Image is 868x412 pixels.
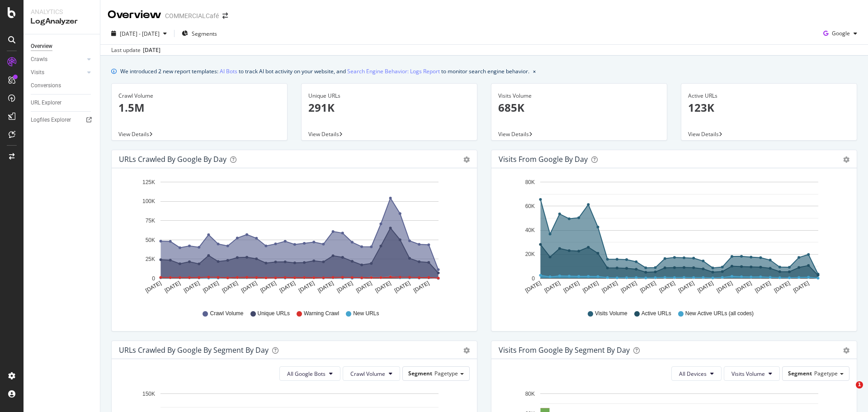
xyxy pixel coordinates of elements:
text: [DATE] [754,280,772,294]
span: Segment [788,369,812,377]
button: Segments [178,26,221,41]
text: [DATE] [677,280,695,294]
div: Unique URLs [308,92,470,100]
div: Last update [111,46,160,54]
div: Overview [108,7,161,23]
span: Visits Volume [731,370,765,378]
a: Logfiles Explorer [31,115,94,125]
p: 685K [498,100,660,115]
span: Pagetype [434,369,458,377]
span: Crawl Volume [210,310,243,317]
text: 40K [525,227,535,233]
span: Visits Volume [595,310,627,317]
text: 25K [146,256,155,262]
text: 75K [146,218,155,224]
a: URL Explorer [31,98,94,108]
span: Active URLs [642,310,671,317]
span: Warning Crawl [304,310,339,317]
button: All Devices [671,366,722,381]
a: AI Bots [220,66,237,76]
div: gear [843,347,849,354]
div: URLs Crawled by Google By Segment By Day [119,346,269,355]
div: URLs Crawled by Google by day [119,155,226,164]
span: New Active URLs (all codes) [685,310,754,317]
text: 125K [142,179,155,185]
div: gear [843,156,849,163]
svg: A chart. [119,175,467,301]
text: [DATE] [543,280,561,294]
iframe: Intercom live chat [837,381,859,403]
span: All Devices [679,370,707,378]
div: Active URLs [688,92,850,100]
span: New URLs [353,310,379,317]
text: [DATE] [221,280,239,294]
text: [DATE] [183,280,201,294]
button: Crawl Volume [343,366,400,381]
div: Conversions [31,81,61,90]
div: COMMERCIALCafé [165,11,219,20]
text: [DATE] [240,280,258,294]
text: [DATE] [374,280,392,294]
text: 0 [152,275,155,282]
text: [DATE] [278,280,297,294]
text: [DATE] [259,280,277,294]
button: All Google Bots [279,366,340,381]
span: [DATE] - [DATE] [120,30,160,38]
text: [DATE] [620,280,638,294]
text: [DATE] [524,280,542,294]
div: Visits [31,68,44,77]
div: We introduced 2 new report templates: to track AI bot activity on your website, and to monitor se... [120,66,529,76]
text: [DATE] [562,280,580,294]
text: [DATE] [658,280,676,294]
span: Crawl Volume [350,370,385,378]
text: [DATE] [336,280,354,294]
div: Logfiles Explorer [31,115,71,125]
text: [DATE] [355,280,373,294]
text: [DATE] [639,280,657,294]
button: close banner [531,65,538,78]
text: [DATE] [393,280,411,294]
svg: A chart. [499,175,846,301]
div: LogAnalyzer [31,16,93,27]
div: Visits from Google by day [499,155,588,164]
span: Segments [192,30,217,38]
text: [DATE] [164,280,182,294]
span: Unique URLs [258,310,290,317]
div: gear [463,156,470,163]
p: 1.5M [118,100,280,115]
text: 100K [142,199,155,205]
text: [DATE] [735,280,753,294]
button: [DATE] - [DATE] [108,26,170,41]
button: Visits Volume [724,366,780,381]
text: 80K [525,179,535,185]
a: Visits [31,68,85,77]
div: gear [463,347,470,354]
text: [DATE] [316,280,335,294]
text: [DATE] [297,280,316,294]
div: Analytics [31,7,93,16]
span: Pagetype [814,369,838,377]
span: View Details [498,130,529,138]
span: All Google Bots [287,370,325,378]
span: 1 [856,381,863,388]
span: Segment [408,369,432,377]
div: Visits from Google By Segment By Day [499,346,630,355]
text: [DATE] [773,280,791,294]
text: 60K [525,203,535,209]
button: Google [820,26,861,41]
span: View Details [688,130,719,138]
text: [DATE] [716,280,734,294]
div: Visits Volume [498,92,660,100]
text: [DATE] [202,280,220,294]
text: 150K [142,391,155,397]
text: 20K [525,251,535,258]
div: URL Explorer [31,98,61,108]
text: [DATE] [412,280,430,294]
div: Overview [31,42,52,51]
p: 123K [688,100,850,115]
a: Overview [31,42,94,51]
span: View Details [308,130,339,138]
text: [DATE] [581,280,599,294]
text: [DATE] [601,280,619,294]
